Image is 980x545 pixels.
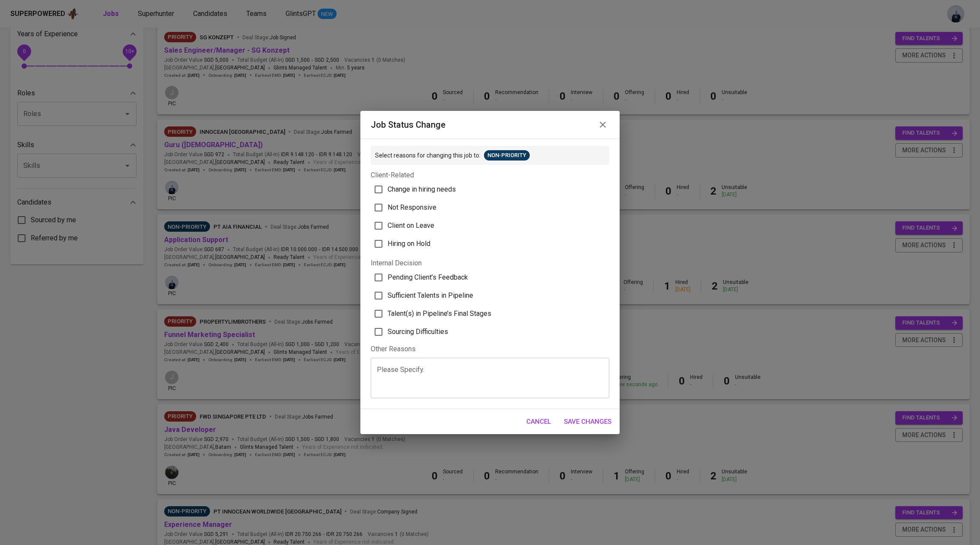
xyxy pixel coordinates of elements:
[371,170,609,180] p: Client-Related
[371,344,609,354] div: Other Reasons
[388,309,491,319] span: Talent(s) in Pipeline’s Final Stages
[388,221,434,231] span: Client on Leave
[371,258,609,268] p: Internal Decision
[375,151,480,160] p: Select reasons for changing this job to:
[484,151,530,160] span: Non-Priority
[388,327,448,337] span: Sourcing Difficulties
[388,290,473,301] span: Sufficient Talents in Pipeline
[388,239,430,249] span: Hiring on Hold
[526,416,551,427] span: Cancel
[388,184,456,195] span: Change in hiring needs
[371,118,445,132] h6: Job status change
[564,416,611,427] span: Save Changes
[388,202,436,213] span: Not Responsive
[559,413,616,431] button: Save Changes
[522,413,556,431] button: Cancel
[388,272,468,283] span: Pending Client’s Feedback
